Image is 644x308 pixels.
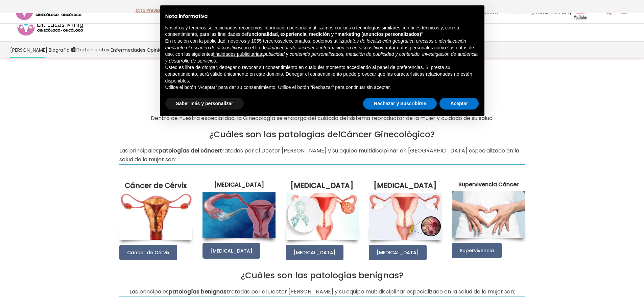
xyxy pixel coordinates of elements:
[369,193,442,239] img: Cáncer de Vagina
[125,181,187,190] a: Cáncer de Cérvix
[214,181,264,189] a: [MEDICAL_DATA]
[286,245,343,260] a: [MEDICAL_DATA]
[119,98,525,111] h1: Patologías Benignas Oncológicas y Ginecológicas
[210,247,253,254] span: [MEDICAL_DATA]
[290,181,354,190] a: [MEDICAL_DATA]
[119,245,177,260] a: Cáncer de Cérvix
[377,249,419,256] span: [MEDICAL_DATA]
[165,84,479,91] p: Utilice el botón “Aceptar” para dar su consentimiento. Utilice el botón “Rechazar” para continuar...
[159,147,220,155] strong: patologías del cáncer
[280,38,310,45] button: seleccionados
[165,38,466,50] em: datos de localización geográfica precisos e identificación mediante el escaneo de dispositivos
[267,45,381,50] em: almacenar y/o acceder a información en un dispositivo
[452,243,502,258] a: Supervivencia
[165,51,478,64] em: publicidad y contenido personalizados, medición de publicidad y contenido, investigación de audie...
[48,42,70,58] a: Biografía
[111,46,145,54] span: Enfermedades
[452,191,525,238] img: Supervivencia-del-cáncer
[369,245,427,260] a: [MEDICAL_DATA]
[573,3,588,20] img: Videos Youtube Ginecología
[202,192,276,238] img: Cáncer de Endometrio
[119,270,525,281] h2: ¿Cuáles son las patologías benignas?
[293,249,336,256] span: [MEDICAL_DATA]
[146,42,166,58] a: Opinión
[49,46,70,54] span: Biografía
[119,193,192,239] img: Cáncer de Cérvix
[165,14,479,19] h2: Nota informativa
[119,287,525,296] p: Las principales tratadas por el Doctor [PERSON_NAME] y su equipo multidisciplinar especializado e...
[165,25,479,38] p: Nosotros y terceros seleccionados recogemos información personal y utilizamos cookies o tecnologí...
[147,46,165,54] span: Opinión
[119,146,525,164] p: Las principales tratadas por el Doctor [PERSON_NAME] y su equipo multidisciplinar en [GEOGRAPHIC_...
[119,114,525,123] p: Dentro de nuestra especialidad, la Ginecología se encarga del cuidado del sistema reproductor de ...
[136,7,160,14] a: Cita Previa
[119,129,525,140] h2: ¿Cuáles son las patologías del ?
[286,193,359,239] img: Cáncer de Ovario
[9,42,48,58] a: [PERSON_NAME]
[460,247,494,254] span: Supervivencia
[127,249,169,256] span: Cáncer de Cérvix
[10,46,47,54] span: [PERSON_NAME]
[165,64,479,84] p: Usted es libre de otorgar, denegar o revocar su consentimiento en cualquier momento accediendo al...
[136,6,162,15] p: -
[458,181,519,188] a: Supervivencia Cáncer
[77,46,109,54] span: Tratamientos
[213,51,262,58] button: finalidades publicitarias
[363,98,437,110] button: Rechazar y Suscribirse
[70,42,110,58] a: Tratamientos
[165,98,244,110] button: Saber más y personalizar
[374,181,437,190] a: [MEDICAL_DATA]
[439,98,479,110] button: Aceptar
[165,38,479,64] p: En relación con la publicidad, nosotros y 1055 terceros , podemos utilizar con el fin de y tratar...
[202,243,260,259] a: [MEDICAL_DATA]
[247,31,424,37] strong: funcionalidad, experiencia, medición y “marketing (anuncios personalizados)”
[340,128,430,140] a: Cáncer Ginecológico
[110,42,146,58] a: Enfermedades
[169,288,226,295] strong: patologías benignas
